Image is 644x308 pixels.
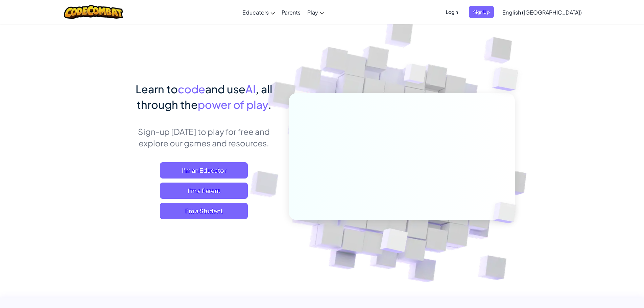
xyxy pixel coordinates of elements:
[278,3,304,21] a: Parents
[160,203,248,219] button: I'm a Student
[129,126,279,149] p: Sign-up [DATE] to play for free and explore our games and resources.
[178,82,205,96] span: code
[307,9,318,16] span: Play
[502,9,582,16] span: English ([GEOGRAPHIC_DATA])
[64,5,123,19] img: CodeCombat logo
[245,82,256,96] span: AI
[469,6,494,18] button: Sign Up
[242,9,269,16] span: Educators
[442,6,462,18] button: Login
[136,82,178,96] span: Learn to
[160,162,248,179] a: I'm an Educator
[499,3,585,21] a: English ([GEOGRAPHIC_DATA])
[160,183,248,199] a: I'm a Parent
[479,51,537,108] img: Overlap cubes
[363,214,424,270] img: Overlap cubes
[239,3,278,21] a: Educators
[268,98,271,111] span: .
[481,188,532,237] img: Overlap cubes
[304,3,328,21] a: Play
[198,98,268,111] span: power of play
[205,82,245,96] span: and use
[391,50,439,101] img: Overlap cubes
